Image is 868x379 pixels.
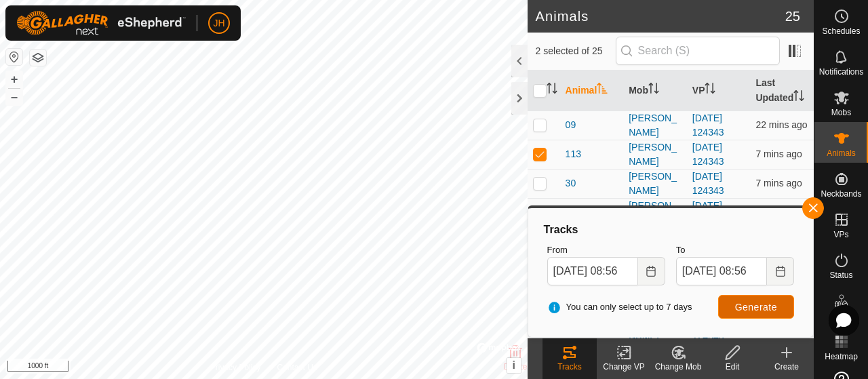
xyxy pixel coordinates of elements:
p-sorticon: Activate to sort [648,85,659,96]
p-sorticon: Activate to sort [793,92,804,103]
span: 25 Aug 2025, 8:33 am [755,119,807,130]
label: From [547,243,665,257]
span: Heatmap [825,353,858,361]
th: Animal [560,71,624,111]
p-sorticon: Activate to sort [597,85,608,96]
p-sorticon: Activate to sort [705,85,715,96]
span: You can only select up to 7 days [547,300,692,314]
span: Generate [735,302,777,313]
a: [DATE] 124343 [692,113,724,138]
div: [PERSON_NAME] [629,169,682,198]
div: [PERSON_NAME] [629,199,682,227]
span: 2 selected of 25 [536,44,616,58]
span: 25 Aug 2025, 8:48 am [755,178,802,188]
span: Notifications [819,68,863,76]
button: Map Layers [30,49,46,66]
a: [DATE] 124343 [692,142,724,167]
span: Mobs [831,108,851,117]
div: Change Mob [651,361,705,373]
span: Neckbands [821,190,861,198]
span: Animals [827,149,856,157]
div: [PERSON_NAME] [629,111,682,140]
button: Generate [718,295,794,319]
th: VP [687,71,751,111]
div: [PERSON_NAME] [629,140,682,169]
img: Gallagher Logo [16,11,186,35]
span: i [512,359,515,371]
button: Reset Map [6,49,22,65]
button: Choose Date [767,257,794,285]
div: Tracks [542,222,800,238]
input: Search (S) [616,37,780,65]
button: – [6,89,22,105]
span: Schedules [822,27,860,35]
a: Contact Us [277,361,317,374]
a: Privacy Policy [210,361,261,374]
span: VPs [833,231,848,239]
span: 113 [566,147,581,161]
div: Change VP [597,361,651,373]
div: Tracks [542,361,597,373]
div: Create [759,361,814,373]
label: To [676,243,794,257]
button: + [6,71,22,87]
button: Choose Date [638,257,665,285]
span: Status [829,271,852,279]
span: JH [213,16,224,31]
span: 25 Aug 2025, 8:48 am [755,148,802,159]
th: Last Updated [750,71,814,111]
a: [DATE] 124343 [692,171,724,196]
span: 25 [785,6,800,26]
span: 09 [566,118,576,132]
div: Edit [705,361,759,373]
th: Mob [623,71,687,111]
a: [DATE] 124343 [692,200,724,225]
h2: Animals [536,8,785,24]
button: i [507,358,521,373]
p-sorticon: Activate to sort [547,85,557,96]
span: 30 [566,176,576,191]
